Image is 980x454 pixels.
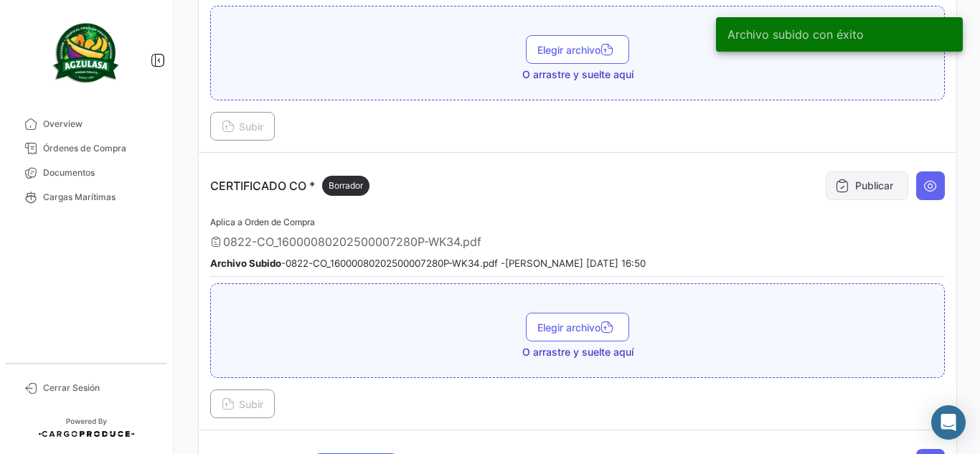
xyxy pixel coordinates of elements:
[210,112,275,141] button: Subir
[931,405,966,440] div: Abrir Intercom Messenger
[210,176,369,196] p: CERTIFICADO CO *
[11,112,161,136] a: Overview
[526,313,629,341] button: Elegir archivo
[537,321,618,334] span: Elegir archivo
[826,171,908,200] button: Publicar
[43,166,155,179] span: Documentos
[210,257,646,269] small: - 0822-CO_16000080202500007280P-WK34.pdf - [PERSON_NAME] [DATE] 16:50
[43,191,155,204] span: Cargas Marítimas
[11,136,161,161] a: Órdenes de Compra
[727,27,864,42] span: Archivo subido con éxito
[522,345,633,359] span: O arrastre y suelte aquí
[210,217,315,227] span: Aplica a Orden de Compra
[526,35,629,64] button: Elegir archivo
[210,257,281,269] b: Archivo Subido
[222,398,263,410] span: Subir
[537,44,618,56] span: Elegir archivo
[329,179,363,192] span: Borrador
[43,142,155,155] span: Órdenes de Compra
[43,382,155,394] span: Cerrar Sesión
[11,185,161,209] a: Cargas Marítimas
[43,118,155,131] span: Overview
[222,120,263,133] span: Subir
[50,17,122,89] img: agzulasa-logo.png
[210,389,275,418] button: Subir
[223,235,481,249] span: 0822-CO_16000080202500007280P-WK34.pdf
[522,67,633,82] span: O arrastre y suelte aquí
[11,161,161,185] a: Documentos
